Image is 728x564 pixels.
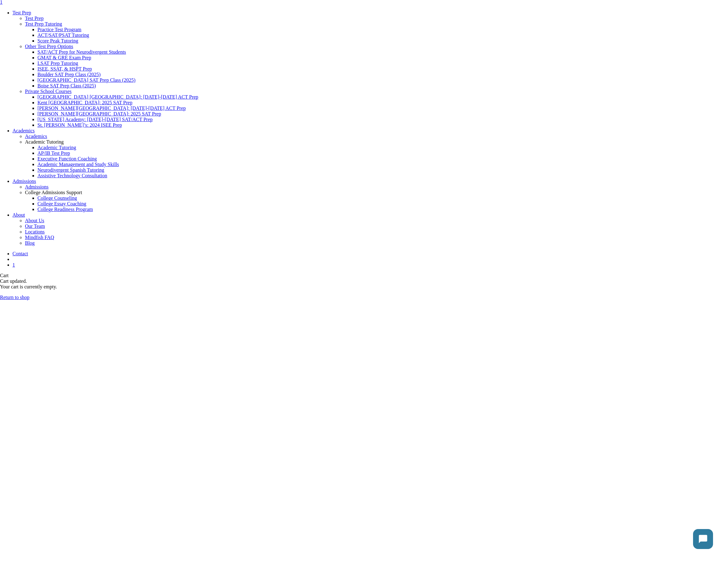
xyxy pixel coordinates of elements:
a: Practice Test Program [37,27,81,32]
span: Academics [25,134,47,139]
a: Other Test Prep Options [25,44,73,49]
a: Executive Function Coaching [37,156,97,161]
span: College Admissions Support [25,190,82,195]
a: College Counseling [37,195,77,201]
a: Academic Management and Study Skills [37,162,119,167]
a: LSAT Prep Tutoring [37,61,78,66]
a: [PERSON_NAME][GEOGRAPHIC_DATA]: 2025 SAT Prep [37,111,161,116]
a: GMAT & GRE Exam Prep [37,55,91,60]
iframe: Chatbot [687,523,719,555]
span: Locations [25,229,45,234]
a: Neurodivergent Spanish Tutoring [37,167,104,173]
a: Test Prep Tutoring [25,21,62,27]
a: Boulder SAT Prep Class (2025) [37,72,100,77]
a: About [12,212,25,218]
a: AP/IB Test Prep [37,150,70,156]
a: Blog [25,240,728,246]
span: Mindfish FAQ [25,235,54,240]
span: Our Team [25,223,45,229]
a: Private School Courses [25,89,71,94]
a: [GEOGRAPHIC_DATA] [GEOGRAPHIC_DATA]: [DATE]-[DATE] ACT Prep [37,94,198,100]
a: Mindfish FAQ [25,235,728,240]
a: Admissions [12,179,36,184]
a: Academics [25,134,728,139]
a: Test Prep [25,16,728,21]
a: 1 [12,262,728,268]
a: ISEE, SSAT, & HSPT Prep [37,66,92,71]
span: Academic Tutoring [25,139,64,145]
a: Our Team [25,223,728,229]
a: [PERSON_NAME][GEOGRAPHIC_DATA]: [DATE]-[DATE] ACT Prep [37,105,186,111]
a: About Us [25,218,728,223]
span: 1 [12,262,15,267]
a: St. [PERSON_NAME]’s: 2024 ISEE Prep [37,122,122,128]
span: About Us [25,218,44,223]
a: Test Prep [12,10,31,15]
a: Contact [12,251,28,256]
a: Assistive Technology Consultation [37,173,107,178]
a: Academics [12,128,35,133]
a: Boise SAT Prep Class (2025) [37,83,96,88]
a: College Essay Coaching [37,201,86,206]
a: SAT/ACT Prep for Neurodivergent Students [37,49,126,55]
a: Admissions [25,184,728,190]
a: Kent [GEOGRAPHIC_DATA]: 2025 SAT Prep [37,100,132,105]
a: [GEOGRAPHIC_DATA] SAT Prep Class (2025) [37,77,135,83]
span: Blog [25,240,35,246]
a: Academic Tutoring [37,145,76,150]
a: College Readiness Program [37,207,93,212]
a: Locations [25,229,728,235]
a: Score Peak Tutoring [37,38,78,43]
a: ACT/SAT/PSAT Tutoring [37,32,89,38]
span: Admissions [25,184,49,189]
span: Test Prep [25,16,44,21]
a: [US_STATE] Academy: [DATE]-[DATE] SAT/ACT Prep [37,117,153,122]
